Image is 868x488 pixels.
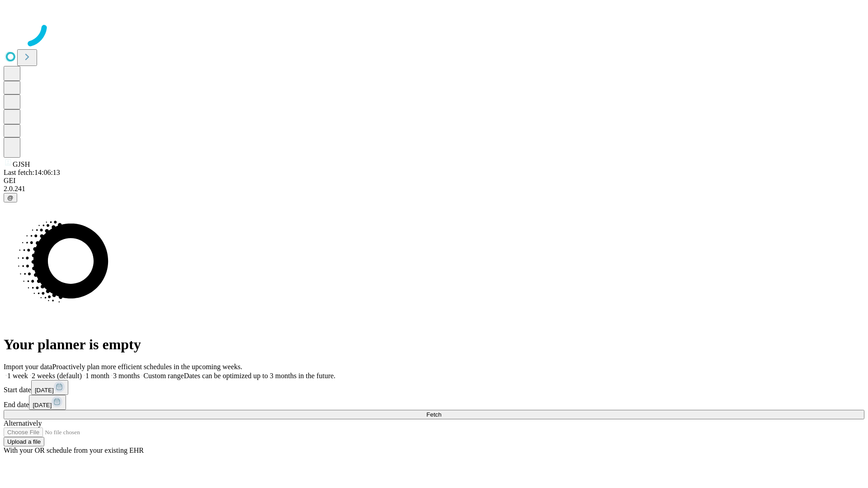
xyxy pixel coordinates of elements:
[85,372,109,380] span: 1 month
[4,437,44,446] button: Upload a file
[4,177,864,185] div: GEI
[4,410,864,419] button: Fetch
[4,169,60,176] span: Last fetch: 14:06:13
[4,419,42,427] span: Alternatively
[184,372,335,380] span: Dates can be optimized up to 3 months in the future.
[29,395,66,410] button: [DATE]
[33,402,52,408] span: [DATE]
[113,372,140,380] span: 3 months
[426,411,441,418] span: Fetch
[4,363,52,371] span: Import your data
[4,380,864,395] div: Start date
[7,372,28,380] span: 1 week
[4,336,864,353] h1: Your planner is empty
[143,372,184,380] span: Custom range
[4,185,864,193] div: 2.0.241
[4,395,864,410] div: End date
[52,363,242,371] span: Proactively plan more efficient schedules in the upcoming weeks.
[31,380,68,395] button: [DATE]
[13,160,30,168] span: GJSH
[32,372,82,380] span: 2 weeks (default)
[35,387,54,394] span: [DATE]
[7,194,14,201] span: @
[4,193,17,202] button: @
[4,446,144,454] span: With your OR schedule from your existing EHR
